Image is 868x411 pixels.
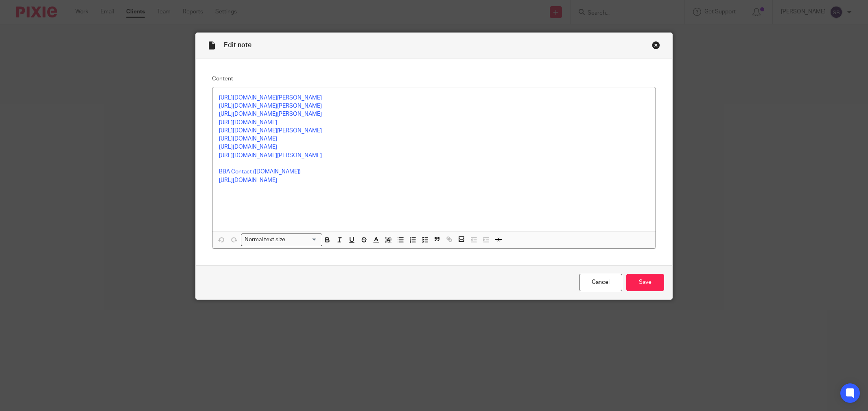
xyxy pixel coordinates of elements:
[579,274,622,291] a: Cancel
[652,41,660,49] div: Close this dialog window
[219,111,322,117] a: [URL][DOMAIN_NAME][PERSON_NAME]
[243,236,287,244] span: Normal text size
[219,120,277,125] a: [URL][DOMAIN_NAME]
[219,95,322,101] a: [URL][DOMAIN_NAME][PERSON_NAME]
[219,153,322,158] a: [URL][DOMAIN_NAME][PERSON_NAME]
[241,234,322,246] div: Search for option
[219,103,322,109] a: [URL][DOMAIN_NAME][PERSON_NAME]
[219,128,322,134] a: [URL][DOMAIN_NAME][PERSON_NAME]
[224,42,251,48] span: Edit note
[219,177,277,183] a: [URL][DOMAIN_NAME]
[288,236,317,244] input: Search for option
[212,75,656,83] label: Content
[219,169,301,175] a: BBA Contact ([DOMAIN_NAME])
[219,136,277,142] a: [URL][DOMAIN_NAME]
[219,144,277,150] a: [URL][DOMAIN_NAME]
[626,274,664,291] input: Save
